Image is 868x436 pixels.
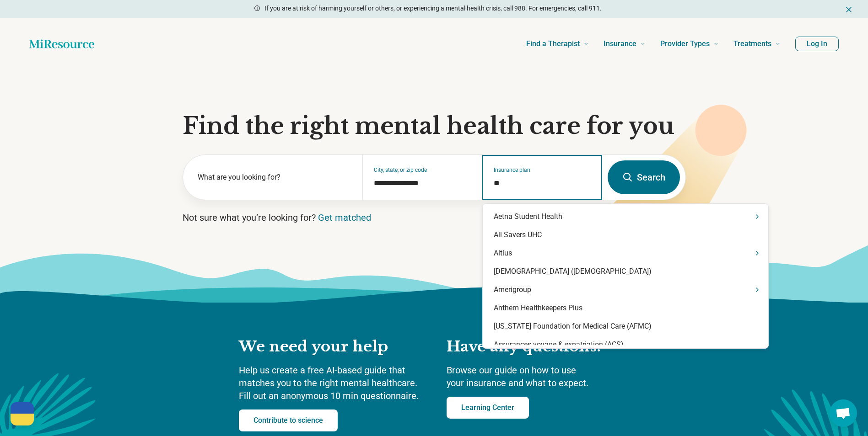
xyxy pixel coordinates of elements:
h1: Find the right mental health care for you [183,112,686,140]
div: [DEMOGRAPHIC_DATA] ([DEMOGRAPHIC_DATA]) [483,262,768,281]
div: Altius [483,244,768,262]
button: Log In [795,37,839,51]
h2: Have any questions? [447,337,630,356]
div: Amerigroup [483,281,768,299]
label: What are you looking for? [198,172,352,183]
span: Provider Types [660,37,710,50]
span: Find a Therapist [526,37,580,50]
h2: We need your help [239,337,428,356]
div: Aetna Student Health [483,207,768,226]
div: Anthem Healthkeepers Plus [483,299,768,317]
p: If you are at risk of harming yourself or others, or experiencing a mental health crisis, call 98... [264,4,602,13]
a: Learning Center [447,397,529,419]
p: Not sure what you’re looking for? [183,211,686,224]
span: Treatments [733,37,771,50]
p: Browse our guide on how to use your insurance and what to expect. [447,364,630,389]
span: Insurance [604,37,636,50]
button: Dismiss [844,4,853,15]
div: [US_STATE] Foundation for Medical Care (AFMC) [483,317,768,335]
a: Contribute to science [239,409,338,431]
div: Assurances voyage & expatriation (ACS) [483,335,768,354]
div: Suggestions [483,207,768,345]
button: Search [608,160,680,194]
p: Help us create a free AI-based guide that matches you to the right mental healthcare. Fill out an... [239,364,428,402]
div: Open chat [830,399,857,427]
a: Home page [29,35,94,53]
div: All Savers UHC [483,226,768,244]
a: Get matched [318,212,371,223]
